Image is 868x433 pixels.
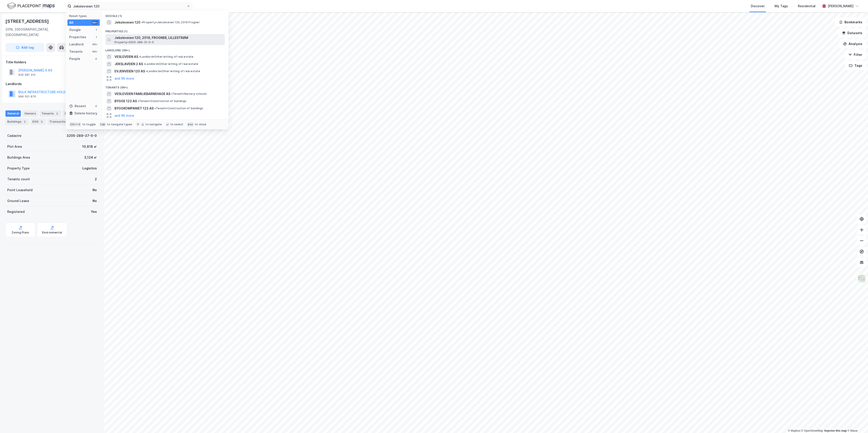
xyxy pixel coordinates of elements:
div: 2 [95,176,97,182]
div: [STREET_ADDRESS] [5,18,50,25]
div: 10,818 ㎡ [82,144,97,149]
div: Tenants (99+) [102,82,228,90]
div: 1 [94,28,98,32]
input: Search by address, cadastre, landlords, tenants or people [71,3,187,10]
div: Owners [23,110,38,117]
span: Jeksleveien 120, 2016, FROGNER, LILLESTRØM [114,35,223,40]
div: to navigate [145,123,162,126]
img: logo.f888ab2527a4732fd821a326f86c7f29.svg [7,2,55,10]
span: Tenant • Construction of buildings [138,99,187,103]
div: Properties (1) [102,26,228,34]
div: 2 [22,119,27,124]
span: Jeksleveien 120 [114,20,140,25]
div: Transactions [48,119,77,125]
span: JEKSLAVEIEN 2 AS [114,61,143,67]
div: Ground Lease [7,198,29,204]
img: Z [857,274,866,283]
div: Recent [69,103,86,109]
div: People [69,56,80,62]
span: • [171,92,173,95]
div: Tenants [40,110,61,117]
div: Buildings Area [7,155,30,160]
div: 99+ [92,43,98,46]
div: 996 501 876 [18,95,36,98]
div: esc [187,122,194,127]
span: BYGGKOMPANIET 123 AS [114,106,154,111]
div: Cadastre [7,133,21,138]
button: Add tag [5,43,44,52]
div: Google [69,27,81,33]
div: 3 [39,119,44,124]
div: Registered [7,209,25,214]
span: BYGGE 123 AS [114,98,137,104]
div: 0 [94,57,98,61]
div: ESG [31,119,46,125]
div: Landlords [6,81,98,87]
span: • [144,62,145,66]
button: Filter [844,50,866,59]
div: 3,124 ㎡ [84,155,97,160]
div: 2 [55,111,59,116]
div: to select [170,123,183,126]
span: VESLEVEIEN AS [114,54,138,59]
a: OpenStreetMap [801,429,823,432]
div: [PERSON_NAME] [828,3,854,9]
div: to toggle [82,123,96,126]
a: Mapbox [788,429,800,432]
div: 99+ [92,50,98,53]
span: Landlord • Other letting of real estate [144,62,198,66]
button: Bookmarks [835,18,866,27]
span: • [141,21,143,24]
span: Landlord • Other letting of real estate [146,69,200,73]
div: Residential [798,3,816,9]
div: Tenants [69,49,83,54]
div: 99+ [92,21,98,24]
div: tab [99,122,106,127]
div: Property Type [7,166,30,171]
div: 2016, [GEOGRAPHIC_DATA], [GEOGRAPHIC_DATA] [5,27,73,38]
span: • [155,107,156,110]
div: Buildings [5,119,29,125]
div: Landlord (99+) [102,45,228,53]
div: General [5,110,21,117]
button: Analysis [839,39,866,48]
button: Datasets [838,29,866,38]
div: Chat Widget [845,411,868,433]
div: All [69,20,73,25]
div: 0 [94,104,98,108]
div: Ctrl + k [69,122,81,127]
span: • [138,99,139,103]
div: Discover [751,3,765,9]
span: • [139,55,140,58]
div: 1 [94,35,98,39]
span: VESLEVEIEN FAMILIEBARNEHAGE AS [114,91,170,97]
div: Delete history [75,111,97,116]
span: EVJENVEIEN 120 AS [114,69,145,74]
div: Plot Area [7,144,22,149]
span: Tenant • Nursery schools [171,92,207,96]
div: No [93,198,97,204]
div: Landlord [69,42,83,47]
div: Yes [91,209,97,214]
div: Environmental [42,231,62,234]
div: Tenants count [7,176,30,182]
a: Improve this map [824,429,847,432]
span: • [146,69,147,73]
button: and 96 more [114,76,134,81]
div: 3205-289-37-0-0 [67,133,97,138]
div: Result types [69,14,100,18]
div: Google (1) [102,11,228,19]
span: Property • 3205-289-31-0-0 [114,40,154,44]
div: to navigate types [107,123,132,126]
div: Zoning Plans [12,231,29,234]
div: to close [195,123,207,126]
button: Tags [845,61,866,70]
span: Property • Jeksleveien 120, 2016 Frogner [141,21,200,24]
div: 930 081 310 [18,73,36,77]
div: Datasets [63,110,86,117]
div: Point Leasehold [7,187,33,193]
button: and 96 more [114,113,134,118]
div: Properties [69,34,86,40]
div: My Tags [775,3,788,9]
span: Tenant • Construction of buildings [155,107,203,110]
